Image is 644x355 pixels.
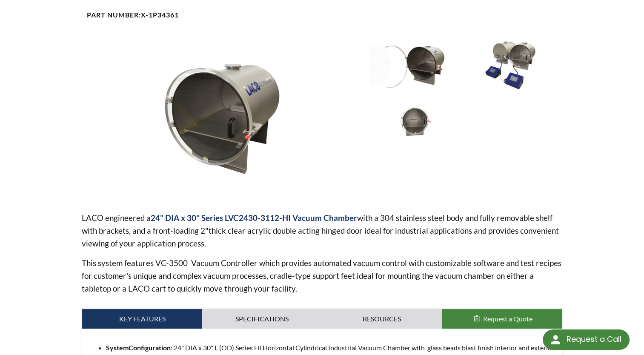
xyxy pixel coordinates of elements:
p: This system features VC-3500 Vacuum Controller which provides automated vacuum control with custo... [82,257,562,295]
strong: " DIA x 30" Series LVC2430-3112-HI Vacuum Chamber [160,213,357,223]
h4: Part Number: [87,11,557,20]
button: Request a Quote [442,309,562,329]
img: 24" X 30" Horizontal Vacuum Chamber with Removable Shelf [82,40,363,198]
strong: Configuration [129,344,171,352]
div: Request a Call [566,329,621,349]
img: 24" X 30" Horizontal Vacuum Chamber with Removable Shelf [370,96,462,147]
strong: System [106,344,171,352]
strong: " [205,226,209,235]
p: LACO engineered a with a 304 stainless steel body and fully removable shelf with brackets, and a ... [82,212,562,250]
a: Specifications [202,309,322,329]
a: Key Features [82,309,202,329]
img: 24" X 30" Horizontal Vacuum Chamber with Removable Shelf, internal view [370,40,462,92]
strong: 24 [151,213,160,223]
img: 24" X 30" Horizontal Vacuum Chamber with Removable Shelf [466,40,558,92]
div: Request a Call [543,329,630,350]
img: round button [549,333,562,346]
span: Request a Quote [483,315,532,323]
a: Resources [322,309,442,329]
b: X-1P34361 [141,11,179,19]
